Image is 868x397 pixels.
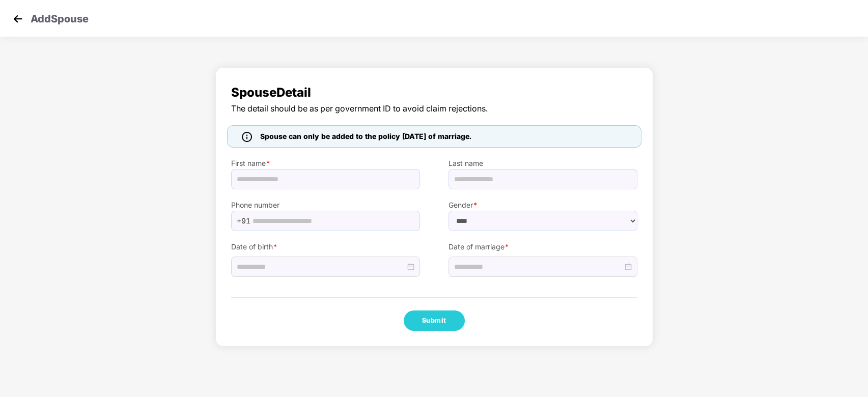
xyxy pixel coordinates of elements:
[10,11,25,26] img: svg+xml;base64,PHN2ZyB4bWxucz0iaHR0cDovL3d3dy53My5vcmcvMjAwMC9zdmciIHdpZHRoPSIzMCIgaGVpZ2h0PSIzMC...
[237,213,250,229] span: +91
[404,310,465,331] button: Submit
[449,241,637,252] label: Date of marriage
[242,132,252,142] img: icon
[231,158,420,169] label: First name
[449,158,637,169] label: Last name
[231,200,420,211] label: Phone number
[449,200,637,211] label: Gender
[231,83,637,102] span: Spouse Detail
[231,102,637,115] span: The detail should be as per government ID to avoid claim rejections.
[260,131,471,142] span: Spouse can only be added to the policy [DATE] of marriage.
[31,11,89,23] p: Add Spouse
[231,241,420,252] label: Date of birth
